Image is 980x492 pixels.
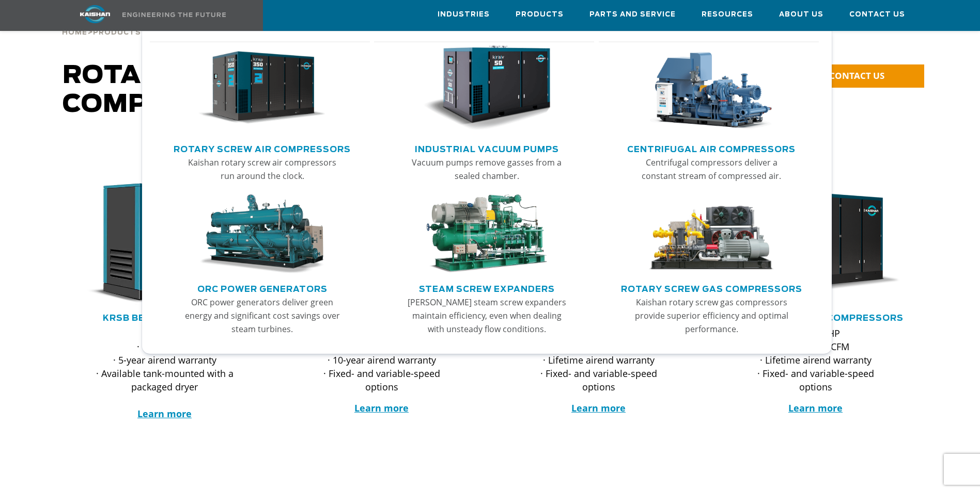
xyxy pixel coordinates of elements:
a: About Us [779,1,823,28]
img: Engineering the future [122,12,226,17]
a: Resources [702,1,753,28]
a: Rotary Screw Gas Compressors [621,280,802,296]
img: thumb-Industrial-Vacuum-Pumps [423,45,550,131]
p: ORC power generators deliver green energy and significant cost savings over steam turbines. [182,296,343,336]
span: Products [516,9,564,21]
p: Kaishan rotary screw air compressors run around the clock. [182,156,343,183]
a: Steam Screw Expanders [419,280,555,296]
p: · 40-300 HP · 139-1,521 CFM · Lifetime airend warranty · Fixed- and variable-speed options [527,326,670,393]
a: Centrifugal Air Compressors [627,140,796,156]
a: Products [516,1,564,28]
a: Learn more [788,402,843,414]
a: KRSB Belt Drive Series [103,314,227,322]
a: Parts and Service [589,1,676,28]
a: Products [93,27,141,37]
img: thumb-ORC-Power-Generators [198,194,325,274]
p: · 5-50 HP · 12-223 CFM · 5-year airend warranty · Available tank-mounted with a packaged dryer [94,326,236,420]
p: · 30-600 HP · 131-3,498 CFM · Lifetime airend warranty · Fixed- and variable-speed options [744,326,887,393]
p: [PERSON_NAME] steam screw expanders maintain efficiency, even when dealing with unsteady flow con... [406,296,567,336]
span: Parts and Service [589,9,676,21]
p: Vacuum pumps remove gasses from a sealed chamber. [406,156,567,183]
span: CONTACT US [829,70,884,81]
img: thumb-Steam-Screw-Expanders [423,194,550,274]
span: Rotary Screw Air Compressors [63,63,346,117]
img: kaishan logo [56,5,134,23]
span: Home [62,29,87,36]
a: Learn more [137,407,192,420]
p: Kaishan rotary screw gas compressors provide superior efficiency and optimal performance. [631,296,792,336]
a: CONTACT US [796,64,924,88]
a: Industries [438,1,490,28]
img: thumb-Rotary-Screw-Gas-Compressors [648,194,775,274]
a: Home [62,27,87,37]
a: Contact Us [849,1,905,28]
a: Learn more [354,402,409,414]
img: thumb-Rotary-Screw-Air-Compressors [198,45,325,131]
span: Contact Us [849,9,905,21]
img: thumb-Centrifugal-Air-Compressors [648,45,775,131]
a: Learn more [571,402,626,414]
span: Products [93,29,141,36]
div: krsb30 [73,181,257,305]
span: Industries [438,9,490,21]
p: Centrifugal compressors deliver a constant stream of compressed air. [631,156,792,183]
a: ORC Power Generators [197,280,328,296]
p: · 15-200 HP · 62-904 CFM · 10-year airend warranty · Fixed- and variable-speed options [310,326,453,393]
a: Industrial Vacuum Pumps [415,140,559,156]
a: Rotary Screw Air Compressors [174,140,351,156]
span: Resources [702,9,753,21]
span: About Us [779,9,823,21]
